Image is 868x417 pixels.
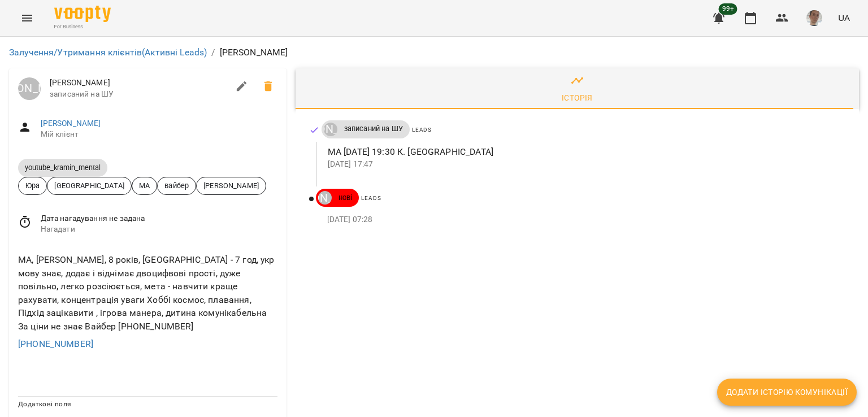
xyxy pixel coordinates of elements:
[197,180,266,191] span: [PERSON_NAME]
[211,46,215,59] li: /
[361,195,381,201] span: Leads
[719,3,737,15] span: 99+
[717,379,857,406] button: Додати історію комунікації
[324,123,337,136] div: Юрій Тимочко
[41,213,277,224] span: Дата нагадування не задана
[9,47,207,58] a: Залучення/Утримання клієнтів(Активні Leads)
[47,180,131,191] span: [GEOGRAPHIC_DATA]
[18,163,107,172] span: youtube_kramin_mental
[726,385,848,399] span: Додати історію комунікації
[562,91,593,105] div: Історія
[14,5,41,32] button: Menu
[41,119,101,128] a: [PERSON_NAME]
[220,46,288,59] p: [PERSON_NAME]
[328,145,841,159] p: МА [DATE] 19:30 К. [GEOGRAPHIC_DATA]
[41,224,277,235] span: Нагадати
[327,214,841,225] p: [DATE] 07:28
[318,191,332,205] div: Паламарчук Ольга Миколаївна
[132,180,157,191] span: МА
[50,89,228,100] span: записаний на ШУ
[16,251,280,335] div: МА, [PERSON_NAME], 8 років, [GEOGRAPHIC_DATA] - 7 год, укр мову знає, додає і віднімає двоцифвові...
[54,23,111,31] span: For Business
[838,12,850,24] span: UA
[18,77,41,100] a: [PERSON_NAME]
[41,129,277,140] span: Мій клієнт
[50,77,228,89] span: [PERSON_NAME]
[412,127,432,133] span: Leads
[806,10,822,26] img: 4dd45a387af7859874edf35ff59cadb1.jpg
[158,180,196,191] span: вайбер
[18,338,93,349] a: [PHONE_NUMBER]
[834,7,854,28] button: UA
[9,46,859,59] nav: breadcrumb
[328,159,841,170] p: [DATE] 17:47
[332,193,359,203] span: нові
[54,6,111,22] img: Voopty Logo
[18,400,71,408] span: Додаткові поля
[316,191,332,205] a: [PERSON_NAME]
[337,124,410,134] span: записаний на ШУ
[18,77,41,100] div: Юрій Тимочко
[19,180,46,191] span: Юра
[322,123,337,136] a: [PERSON_NAME]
